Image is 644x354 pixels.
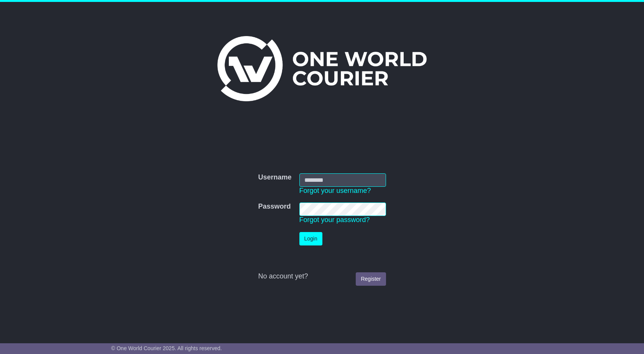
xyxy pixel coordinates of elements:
label: Password [258,203,291,211]
a: Forgot your password? [299,216,370,224]
div: No account yet? [258,272,386,281]
label: Username [258,173,291,182]
a: Forgot your username? [299,187,371,194]
img: One World [217,36,427,101]
span: © One World Courier 2025. All rights reserved. [111,345,222,351]
button: Login [299,232,322,245]
a: Register [356,272,386,286]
